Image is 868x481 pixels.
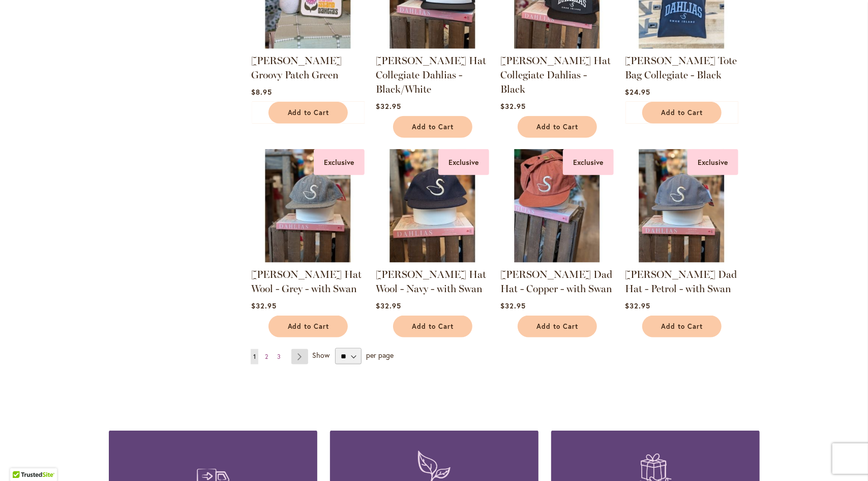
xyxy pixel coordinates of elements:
a: [PERSON_NAME] Hat Wool - Grey - with Swan [251,268,362,295]
div: Exclusive [314,149,365,175]
iframe: Launch Accessibility Center [8,445,36,473]
a: SID Grafletics Hat Collegiate Dahlias - Black [500,41,614,51]
a: SID Grafletics Groovy Patch Green [251,41,365,51]
span: $32.95 [500,301,526,310]
span: Show [312,351,330,360]
div: Exclusive [687,149,738,175]
span: $32.95 [251,301,277,310]
a: [PERSON_NAME] Tote Bag Collegiate - Black [625,54,737,81]
span: $8.95 [251,87,272,97]
a: [PERSON_NAME] Groovy Patch Green [251,54,342,81]
span: $32.95 [376,301,401,310]
span: Add to Cart [662,322,703,331]
div: Exclusive [438,149,489,175]
span: $32.95 [376,101,401,111]
a: [PERSON_NAME] Dad Hat - Petrol - with Swan [625,268,737,295]
span: $32.95 [500,101,526,111]
img: SID Grafletics Dad Hat - Copper - with Swan [500,149,614,263]
a: [PERSON_NAME] Dad Hat - Copper - with Swan [500,268,612,295]
span: 3 [277,353,281,360]
span: Add to Cart [288,108,330,117]
span: Add to Cart [412,123,454,131]
span: $24.95 [625,87,650,97]
a: SID Grafletics Dad Hat - Petrol - with Swan Exclusive [625,255,738,265]
button: Add to Cart [393,316,472,337]
img: SID Grafletics Dad Hat - Petrol - with Swan [625,149,738,263]
button: Add to Cart [268,316,348,337]
a: [PERSON_NAME] Hat Collegiate Dahlias - Black/White [376,54,486,95]
span: Add to Cart [537,322,579,331]
img: SID Grafletics Hat Wool - Navy - with Swan [376,149,489,263]
button: Add to Cart [268,102,348,124]
span: 1 [253,353,256,360]
a: [PERSON_NAME] Hat Wool - Navy - with Swan [376,268,486,295]
span: Add to Cart [412,322,454,331]
a: SID Grafletics Tote Bag Collegiate - Black [625,41,738,51]
span: $32.95 [625,301,650,310]
a: SID Grafletics Dad Hat - Copper - with Swan Exclusive [500,255,614,265]
a: SID Grafletics Hat Wool - Grey - with Swan Exclusive [251,255,365,265]
span: 2 [265,353,268,360]
span: per page [366,351,394,360]
button: Add to Cart [393,116,472,138]
button: Add to Cart [642,316,722,337]
button: Add to Cart [642,102,722,124]
a: 3 [275,349,283,364]
button: Add to Cart [518,316,597,337]
a: SID Grafletics Hat Wool - Navy - with Swan Exclusive [376,255,489,265]
img: SID Grafletics Hat Wool - Grey - with Swan [251,149,365,263]
a: 2 [262,349,271,364]
a: SID Grafletics Hat Collegiate Dahlias - Black/White [376,41,489,51]
a: [PERSON_NAME] Hat Collegiate Dahlias - Black [500,54,611,95]
span: Add to Cart [537,123,579,131]
div: Exclusive [563,149,614,175]
span: Add to Cart [662,108,703,117]
button: Add to Cart [518,116,597,138]
span: Add to Cart [288,322,330,331]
